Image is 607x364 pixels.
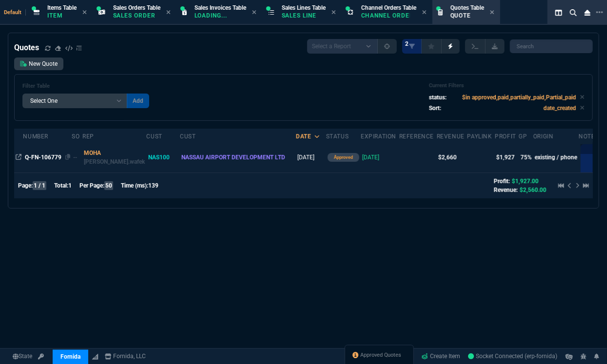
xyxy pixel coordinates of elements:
[148,154,170,161] span: NAS100
[520,187,547,193] span: $2,560.00
[533,133,554,140] div: origin
[361,142,399,172] td: [DATE]
[82,133,94,140] div: Rep
[113,12,160,19] p: Sales Order
[102,352,149,361] a: msbcCompanyName
[361,352,402,360] span: Approved Quotes
[361,4,416,11] span: Channel Orders Table
[296,142,326,172] td: [DATE]
[494,178,510,185] span: Profit:
[510,39,593,53] input: Search
[82,9,87,17] nx-icon: Close Tab
[33,181,46,190] span: 1 / 1
[23,133,48,140] div: Number
[418,349,465,364] a: Create Item
[166,9,171,17] nx-icon: Close Tab
[121,182,148,189] span: Time (ms):
[148,182,158,189] span: 139
[596,8,603,17] nx-icon: Open New Tab
[544,105,576,112] code: date_created
[581,7,594,19] nx-icon: Close Workbench
[113,4,160,11] span: Sales Orders Table
[399,142,437,172] td: undefined
[282,4,326,11] span: Sales Lines Table
[25,154,61,161] span: Q-FN-106779
[14,42,39,54] h4: Quotes
[450,4,484,11] span: Quotes Table
[10,352,35,361] a: Global State
[429,104,441,113] p: Sort:
[450,12,484,19] p: Quote
[438,154,457,161] span: $2,660
[519,133,527,140] div: GP
[84,149,145,157] p: MOHA
[4,9,26,16] span: Default
[405,40,409,48] span: 2
[82,142,146,172] td: double click to filter by Rep
[18,182,33,189] span: Page:
[535,153,577,162] p: existing / phone
[14,57,63,70] a: New Quote
[332,9,336,17] nx-icon: Close Tab
[195,4,246,11] span: Sales Invoices Table
[282,12,326,19] p: Sales Line
[462,94,576,101] code: $in approved,paid,partially_paid,Partial_paid
[35,352,47,361] a: API TOKEN
[495,133,516,140] div: profit
[399,133,434,140] div: Reference
[494,187,518,193] span: Revenue:
[54,182,68,189] span: Total:
[79,182,104,189] span: Per Page:
[104,181,113,190] span: 50
[467,133,492,140] div: PayLink
[429,82,585,89] h6: Current Filters
[181,154,285,161] span: NASSAU AIRPORT DEVELOPMENT LTD
[422,9,427,17] nx-icon: Close Tab
[496,154,515,161] span: $1,927
[68,182,72,189] span: 1
[180,133,196,140] div: Cust
[361,12,410,19] p: Channel Order
[296,133,311,140] div: Date
[72,142,82,172] td: Open SO in Expanded View
[490,9,494,17] nx-icon: Close Tab
[437,133,465,140] div: Revenue
[469,352,558,361] a: p8Zklw4yz2o1sQ5SAAFj
[579,133,599,140] div: Notes
[47,4,77,11] span: Items Table
[47,12,77,19] p: Item
[84,157,145,166] p: [PERSON_NAME].wafek
[73,153,78,162] div: --
[566,7,581,19] nx-icon: Search
[326,133,349,140] div: Status
[521,154,532,161] span: 75%
[146,133,162,140] div: Cust
[361,133,396,140] div: Expiration
[16,154,21,161] nx-icon: Open In Opposite Panel
[429,93,447,102] p: status:
[252,9,256,17] nx-icon: Close Tab
[469,353,558,360] span: Socket Connected (erp-fornida)
[22,83,149,90] h6: Filter Table
[195,12,243,19] p: Loading...
[551,7,566,19] nx-icon: Split Panels
[72,133,79,140] div: SO
[512,178,539,185] span: $1,927.00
